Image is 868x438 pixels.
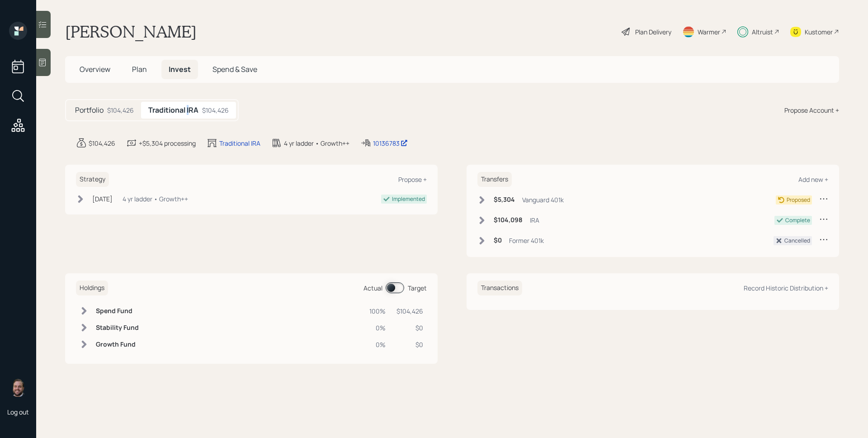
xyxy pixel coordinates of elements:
h5: Traditional IRA [148,106,198,114]
div: +$5,304 processing [139,138,196,148]
div: Target [408,283,427,293]
div: 0% [369,340,386,349]
div: $104,426 [89,138,115,148]
div: Propose Account + [784,105,839,115]
div: 4 yr ladder • Growth++ [284,138,349,148]
div: Implemented [392,195,425,203]
span: Overview [80,64,110,74]
div: Complete [785,216,810,224]
h1: [PERSON_NAME] [65,22,197,42]
h6: $5,304 [494,196,515,204]
div: Propose + [398,175,427,184]
h6: Holdings [76,281,108,295]
div: Traditional IRA [219,138,260,148]
div: 4 yr ladder • Growth++ [123,194,188,204]
div: Former 401k [509,236,544,245]
div: 100% [369,306,386,316]
div: $0 [396,340,423,349]
h6: Growth Fund [96,341,139,348]
h6: $104,098 [494,216,523,224]
div: IRA [530,215,539,225]
h6: $0 [494,237,502,244]
div: 0% [369,323,386,333]
div: Log out [7,408,29,416]
h6: Stability Fund [96,324,139,332]
img: james-distasi-headshot.png [9,379,27,397]
span: Plan [132,64,147,74]
h6: Strategy [76,172,109,187]
div: Actual [363,283,382,293]
div: [DATE] [92,194,113,204]
h6: Spend Fund [96,307,139,315]
div: $104,426 [202,105,229,115]
div: Cancelled [784,237,810,245]
h6: Transactions [477,281,522,295]
div: Altruist [752,27,773,37]
div: Record Historic Distribution + [744,284,828,292]
div: Vanguard 401k [522,195,564,205]
div: Add new + [798,175,828,184]
div: Proposed [787,196,810,204]
span: Invest [169,64,191,74]
span: Spend & Save [212,64,257,74]
h5: Portfolio [75,106,104,114]
div: $104,426 [396,306,423,316]
div: $0 [396,323,423,333]
div: Kustomer [805,27,833,37]
h6: Transfers [477,172,512,187]
div: Plan Delivery [635,27,671,37]
div: 10136783 [373,138,408,148]
div: $104,426 [107,105,134,115]
div: Warmer [698,27,720,37]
